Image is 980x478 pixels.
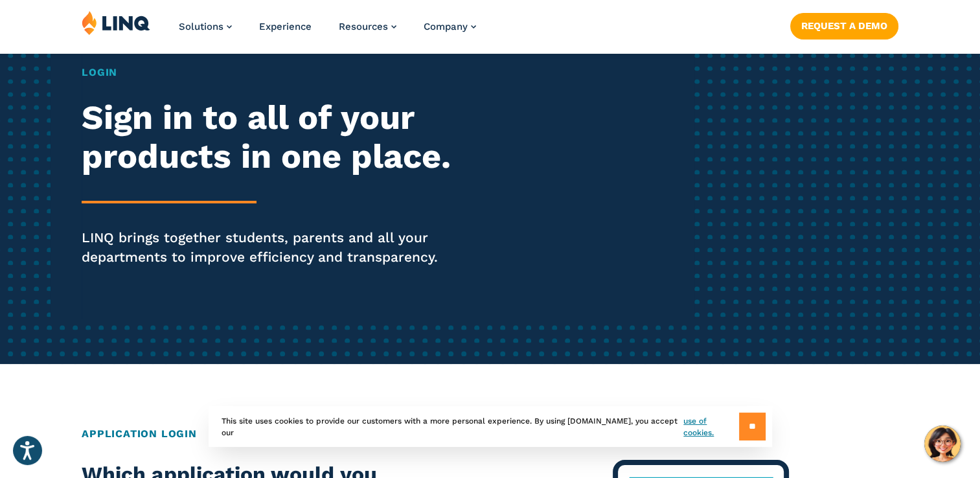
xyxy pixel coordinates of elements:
img: LINQ | K‑12 Software [82,10,150,35]
a: use of cookies. [683,415,738,438]
nav: Primary Navigation [179,10,476,53]
span: Company [424,21,468,32]
div: This site uses cookies to provide our customers with a more personal experience. By using [DOMAIN... [209,406,772,447]
a: Company [424,21,476,32]
nav: Button Navigation [790,10,898,39]
h1: Login [82,65,459,80]
span: Resources [339,21,388,32]
a: Solutions [179,21,232,32]
button: Hello, have a question? Let’s chat. [924,426,961,462]
h2: Sign in to all of your products in one place. [82,98,459,176]
span: Solutions [179,21,223,32]
a: Experience [259,21,312,32]
a: Request a Demo [790,13,898,39]
a: Resources [339,21,396,32]
p: LINQ brings together students, parents and all your departments to improve efficiency and transpa... [82,228,459,267]
h2: Application Login [82,426,898,442]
